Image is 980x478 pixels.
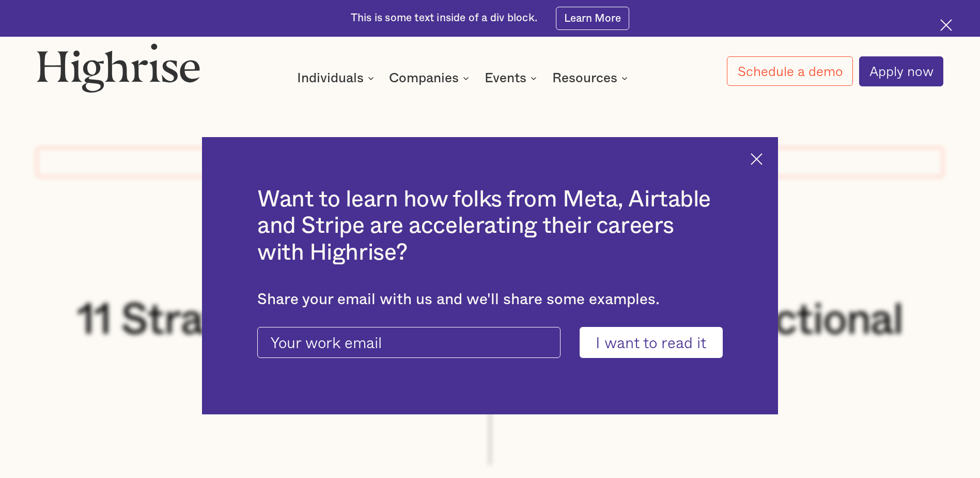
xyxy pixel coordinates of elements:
[297,72,364,84] div: Individuals
[351,11,537,25] div: This is some text inside of a div block.
[751,153,763,165] img: Cross icon
[389,72,472,84] div: Companies
[580,327,723,357] input: I want to read it
[552,72,617,84] div: Resources
[37,43,200,93] img: Highrise logo
[859,56,943,86] a: Apply now
[389,72,459,84] div: Companies
[485,72,526,84] div: Events
[727,56,852,86] a: Schedule a demo
[257,327,723,357] form: current-ascender-blog-article-modal-form
[485,72,540,84] div: Events
[257,327,561,357] input: Your work email
[257,186,723,266] h2: Want to learn how folks from Meta, Airtable and Stripe are accelerating their careers with Highrise?
[556,7,630,30] a: Learn More
[552,72,631,84] div: Resources
[257,291,723,309] div: Share your email with us and we'll share some examples.
[940,19,952,31] img: Cross icon
[297,72,377,84] div: Individuals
